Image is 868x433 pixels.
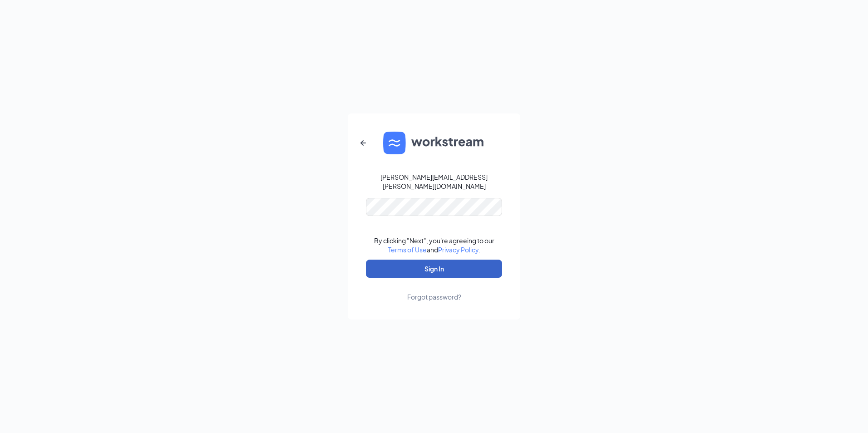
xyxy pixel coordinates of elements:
div: Forgot password? [407,292,461,301]
img: WS logo and Workstream text [383,132,485,154]
a: Forgot password? [407,278,461,301]
a: Privacy Policy [438,246,478,254]
a: Terms of Use [388,246,427,254]
button: ArrowLeftNew [352,132,374,154]
button: Sign In [366,260,502,278]
div: [PERSON_NAME][EMAIL_ADDRESS][PERSON_NAME][DOMAIN_NAME] [366,172,502,191]
div: By clicking "Next", you're agreeing to our and . [374,236,494,254]
svg: ArrowLeftNew [358,138,369,148]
